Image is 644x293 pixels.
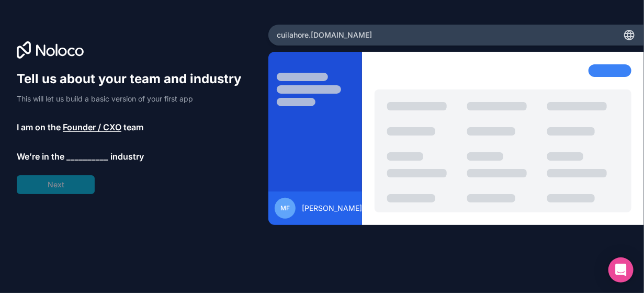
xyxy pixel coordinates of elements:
h1: Tell us about your team and industry [17,71,251,87]
span: I am on the [17,121,61,133]
span: cuilahore .[DOMAIN_NAME] [277,30,372,40]
span: team [123,121,143,133]
span: __________ [66,150,108,163]
span: [PERSON_NAME] [302,203,362,213]
span: We’re in the [17,150,64,163]
span: MF [280,204,290,212]
p: This will let us build a basic version of your first app [17,94,251,104]
div: Open Intercom Messenger [608,257,634,283]
span: industry [110,150,144,163]
span: Founder / CXO [63,121,121,133]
